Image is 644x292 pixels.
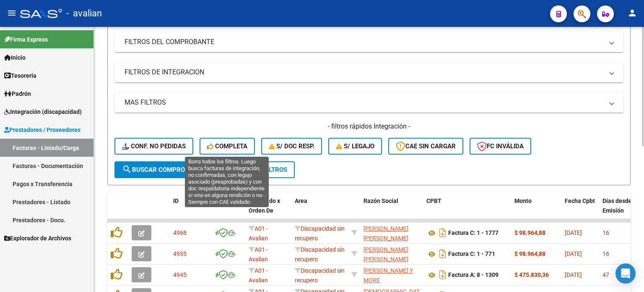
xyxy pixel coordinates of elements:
[269,142,315,150] span: S/ Doc Resp.
[364,245,420,263] div: 27334994142
[114,138,193,155] button: Conf. no pedidas
[125,68,603,77] mat-panel-title: FILTROS DE INTEGRACION
[627,8,637,18] mat-icon: person
[4,125,80,134] span: Prestadores / Proveedores
[249,246,268,263] span: A01 - Avalian
[114,161,213,178] button: Buscar Comprobante
[388,138,463,155] button: CAE SIN CARGAR
[565,250,582,257] span: [DATE]
[66,4,102,23] span: - avalian
[227,164,237,174] mat-icon: delete
[4,107,82,116] span: Integración (discapacidad)
[336,142,374,150] span: S/ legajo
[565,197,595,204] span: Fecha Cpbt
[561,192,599,229] datatable-header-cell: Fecha Cpbt
[360,192,423,229] datatable-header-cell: Razón Social
[249,197,280,214] span: Facturado x Orden De
[125,37,603,47] mat-panel-title: FILTROS DEL COMPROBANTE
[295,267,345,284] span: Discapacidad sin recupero
[364,225,408,242] span: [PERSON_NAME] [PERSON_NAME]
[114,62,623,82] mat-expansion-panel-header: FILTROS DE INTEGRACION
[514,197,532,204] span: Monto
[200,138,255,155] button: Completa
[423,192,511,229] datatable-header-cell: CPBT
[602,229,609,236] span: 16
[4,35,48,44] span: Firma Express
[426,197,441,204] span: CPBT
[602,271,609,278] span: 47
[227,166,287,174] span: Borrar Filtros
[122,166,205,174] span: Buscar Comprobante
[364,266,420,284] div: 30711372071
[448,272,499,279] strong: Factura A: 8 - 1309
[470,138,531,155] button: FC Inválida
[212,192,245,229] datatable-header-cell: CAE
[245,192,291,229] datatable-header-cell: Facturado x Orden De
[125,98,603,107] mat-panel-title: MAS FILTROS
[514,250,545,257] strong: $ 98.964,88
[4,89,31,98] span: Padrón
[122,164,132,174] mat-icon: search
[7,8,17,18] mat-icon: menu
[4,234,71,243] span: Explorador de Archivos
[170,192,212,229] datatable-header-cell: ID
[565,271,582,278] span: [DATE]
[599,192,637,229] datatable-header-cell: Días desde Emisión
[207,142,247,150] span: Completa
[602,250,609,257] span: 16
[364,224,420,242] div: 27327166390
[295,225,345,242] span: Discapacidad sin recupero
[249,267,268,284] span: A01 - Avalian
[4,71,36,80] span: Tesorería
[173,250,187,257] span: 4955
[215,197,226,204] span: CAE
[514,229,545,236] strong: $ 98.964,88
[173,271,187,278] span: 4945
[602,197,632,214] span: Días desde Emisión
[4,53,26,62] span: Inicio
[615,263,636,284] div: Open Intercom Messenger
[514,271,549,278] strong: $ 475.830,36
[328,138,382,155] button: S/ legajo
[261,138,322,155] button: S/ Doc Resp.
[437,247,448,260] i: Descargar documento
[565,229,582,236] span: [DATE]
[114,32,623,52] mat-expansion-panel-header: FILTROS DEL COMPROBANTE
[437,268,448,281] i: Descargar documento
[437,226,448,239] i: Descargar documento
[173,229,187,236] span: 4968
[114,92,623,113] mat-expansion-panel-header: MAS FILTROS
[511,192,561,229] datatable-header-cell: Monto
[173,197,179,204] span: ID
[295,246,345,263] span: Discapacidad sin recupero
[295,197,307,204] span: Area
[291,192,348,229] datatable-header-cell: Area
[249,225,268,242] span: A01 - Avalian
[396,142,456,150] span: CAE SIN CARGAR
[219,161,295,178] button: Borrar Filtros
[122,142,186,150] span: Conf. no pedidas
[364,246,408,263] span: [PERSON_NAME] [PERSON_NAME]
[448,251,495,258] strong: Factura C: 1 - 771
[477,142,524,150] span: FC Inválida
[364,197,398,204] span: Razón Social
[114,122,623,131] h4: - filtros rápidos Integración -
[448,230,499,237] strong: Factura C: 1 - 1777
